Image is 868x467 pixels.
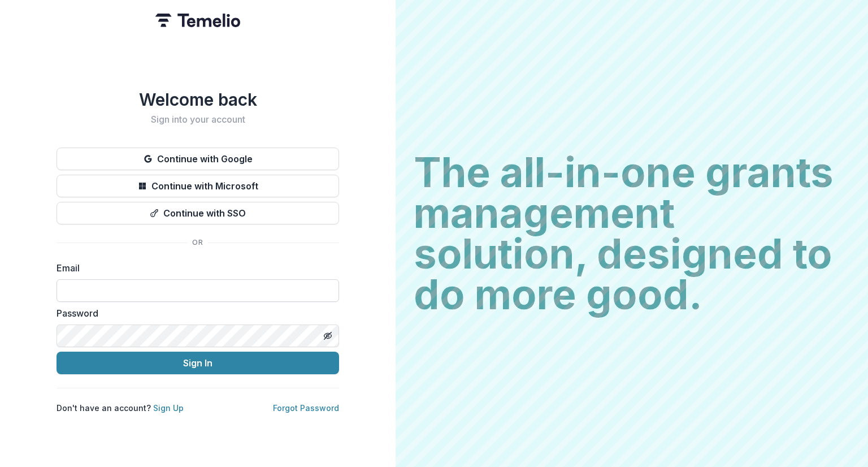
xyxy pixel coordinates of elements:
h2: Sign into your account [57,114,339,125]
button: Continue with Microsoft [57,175,339,197]
a: Sign Up [153,403,184,413]
button: Toggle password visibility [319,327,337,345]
p: Don't have an account? [57,402,184,414]
a: Forgot Password [273,403,339,413]
button: Sign In [57,352,339,374]
button: Continue with Google [57,148,339,170]
button: Continue with SSO [57,202,339,224]
label: Email [57,261,332,275]
h1: Welcome back [57,89,339,110]
img: Temelio [155,14,240,27]
label: Password [57,306,332,320]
